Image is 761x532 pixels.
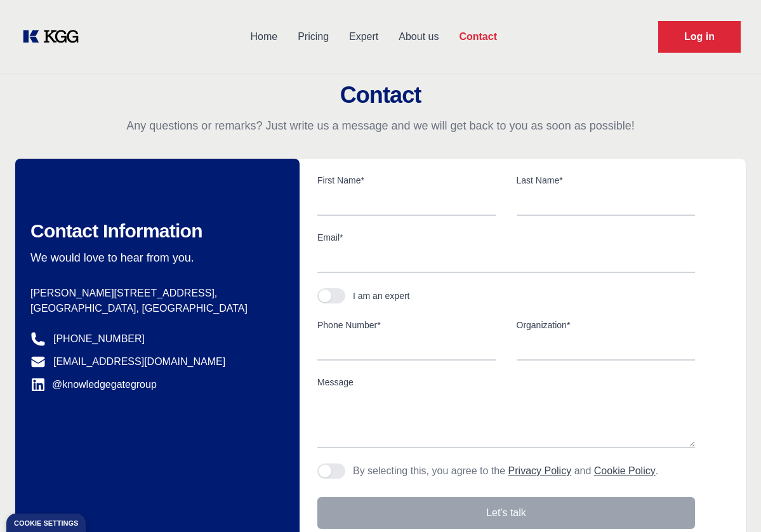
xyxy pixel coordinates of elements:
label: Last Name* [517,174,696,187]
p: We would love to hear from you. [30,250,279,265]
div: Chat-Widget [698,471,761,532]
a: @knowledgegategroup [30,377,157,392]
a: KOL Knowledge Platform: Talk to Key External Experts (KEE) [20,27,89,47]
a: Cookie Policy [594,465,656,476]
p: By selecting this, you agree to the and . [353,463,658,479]
h2: Contact [15,83,746,108]
div: I am an expert [353,289,410,302]
div: Cookie settings [14,520,78,527]
p: [PERSON_NAME][STREET_ADDRESS], [30,286,279,301]
label: Organization* [517,319,696,331]
a: Contact [449,20,507,53]
label: Message [317,376,695,389]
a: Pricing [288,20,339,53]
h2: Contact Information [30,220,279,243]
a: Request Demo [658,21,741,53]
a: Home [240,20,288,53]
a: [EMAIL_ADDRESS][DOMAIN_NAME] [53,354,225,369]
a: [PHONE_NUMBER] [53,331,145,347]
label: Email* [317,231,695,244]
a: Privacy Policy [508,465,572,476]
iframe: Chat Widget [698,471,761,532]
a: About us [388,20,449,53]
p: Any questions or remarks? Just write us a message and we will get back to you as soon as possible! [15,118,746,133]
label: First Name* [317,174,496,187]
a: Expert [339,20,388,53]
label: Phone Number* [317,319,496,331]
button: Let's talk [317,497,695,529]
p: [GEOGRAPHIC_DATA], [GEOGRAPHIC_DATA] [30,301,279,316]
